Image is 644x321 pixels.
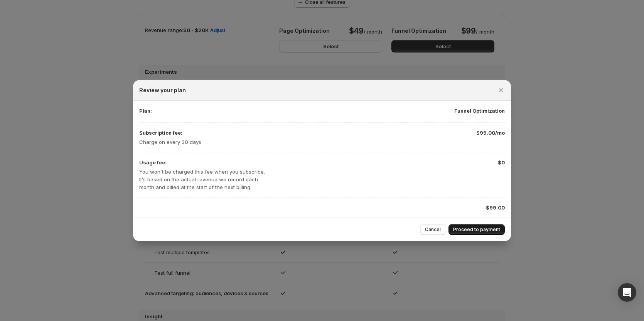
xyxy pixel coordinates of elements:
[139,168,266,191] p: You won’t be charged this fee when you subscribe. It’s based on the actual revenue we record each...
[454,107,505,115] p: Funnel Optimization
[486,204,505,211] p: $99.00
[498,159,505,166] p: $0
[139,138,201,146] p: Charge on every 30 days
[496,85,506,96] button: Close
[476,129,505,137] p: $99.00/mo
[139,107,152,115] p: Plan:
[139,129,201,137] p: Subscription fee:
[425,226,441,233] span: Cancel
[453,226,500,233] span: Proceed to payment
[139,159,266,166] p: Usage fee:
[618,283,636,302] div: Open Intercom Messenger
[448,224,505,235] button: Proceed to payment
[139,86,186,94] h2: Review your plan
[420,224,445,235] button: Cancel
